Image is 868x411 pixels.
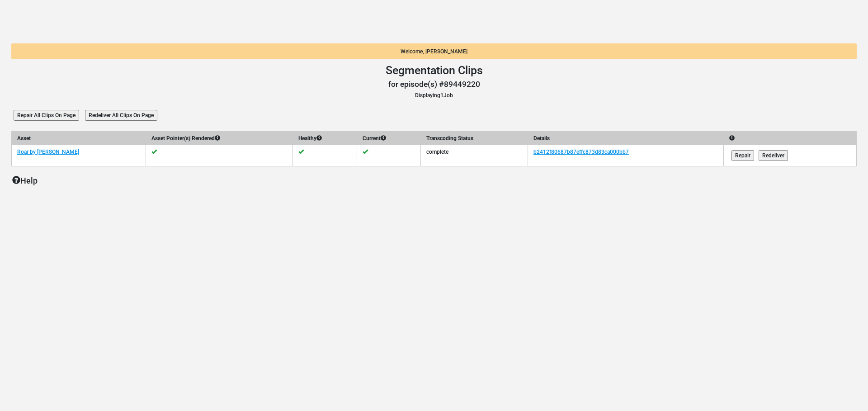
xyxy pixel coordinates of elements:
[12,175,857,187] p: Help
[12,132,146,146] th: Asset
[11,64,857,99] header: Displaying Job
[85,110,157,121] input: Redeliver All Clips On Page
[17,149,79,155] a: Roar by [PERSON_NAME]
[421,132,528,146] th: Transcoding Status
[357,132,420,146] th: Current
[11,64,857,77] h1: Segmentation Clips
[528,132,723,146] th: Details
[440,92,443,99] b: 1
[146,132,293,146] th: Asset Pointer(s) Rendered
[11,43,857,59] div: Welcome, [PERSON_NAME]
[293,132,357,146] th: Healthy
[759,150,788,161] input: Redeliver
[11,80,857,89] h3: for episode(s) #89449220
[533,149,629,155] a: b2412f80687b87effc873d83ca000bb7
[14,110,79,121] input: Repair All Clips On Page
[731,150,754,161] input: Repair
[421,145,528,166] td: complete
